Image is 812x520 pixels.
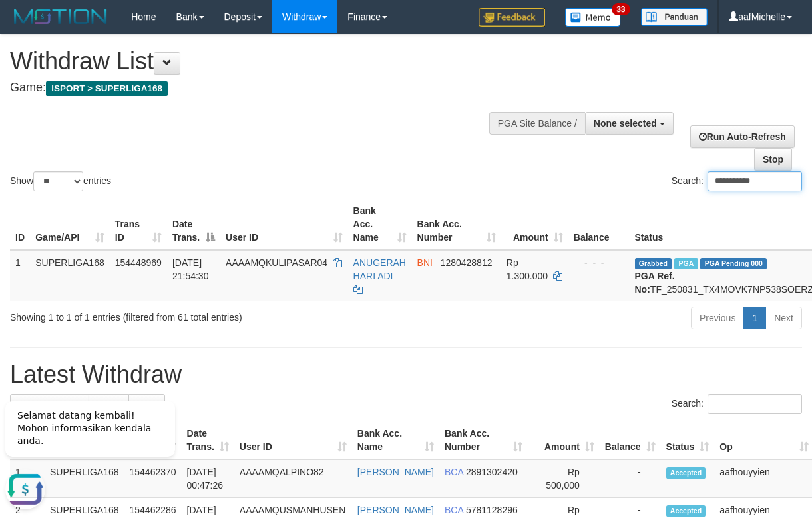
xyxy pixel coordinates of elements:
span: Selamat datang kembali! Mohon informasikan kendala anda. [17,21,151,57]
input: Search: [708,394,802,414]
span: Copy 1280428812 to clipboard [441,257,493,268]
img: MOTION_logo.png [10,7,111,27]
span: BNI [417,257,433,268]
div: - - - [574,256,624,269]
span: 154448969 [115,257,162,268]
td: [DATE] 00:47:26 [182,459,234,498]
th: Balance [568,199,630,250]
th: Balance: activate to sort column ascending [600,421,661,459]
h1: Withdraw List [10,48,528,75]
a: [PERSON_NAME] [357,505,434,515]
a: Previous [691,307,744,329]
span: Grabbed [635,258,672,269]
span: Accepted [666,505,706,517]
span: None selected [594,118,657,129]
th: Bank Acc. Number: activate to sort column ascending [412,199,501,250]
span: BCA [445,505,463,515]
th: Game/API: activate to sort column ascending [30,199,110,250]
th: ID [10,199,30,250]
span: Copy 5781128296 to clipboard [466,505,518,515]
td: 1 [10,250,30,301]
span: [DATE] 21:54:30 [172,257,209,281]
span: Marked by aafchhiseyha [674,258,698,269]
a: Next [765,307,802,329]
input: Search: [708,171,802,191]
td: - [600,459,661,498]
th: Amount: activate to sort column ascending [501,199,568,250]
th: Status: activate to sort column ascending [661,421,715,459]
a: ANUGERAH HARI ADI [353,257,406,281]
label: Search: [672,171,802,191]
th: User ID: activate to sort column ascending [220,199,348,250]
h4: Game: [10,81,528,95]
button: None selected [585,112,674,135]
span: BCA [445,467,463,477]
th: Bank Acc. Name: activate to sort column ascending [352,421,439,459]
a: Stop [754,148,792,171]
b: PGA Ref. No: [635,271,675,295]
th: Date Trans.: activate to sort column descending [167,199,220,250]
img: Feedback.jpg [479,8,545,27]
span: ISPORT > SUPERLIGA168 [46,81,168,96]
button: Open LiveChat chat widget [5,80,45,120]
label: Show entries [10,171,111,191]
th: Date Trans.: activate to sort column ascending [182,421,234,459]
td: SUPERLIGA168 [30,250,110,301]
span: PGA Pending [700,258,767,269]
td: Rp 500,000 [528,459,600,498]
a: Run Auto-Refresh [690,125,795,148]
img: Button%20Memo.svg [565,8,621,27]
th: Bank Acc. Number: activate to sort column ascending [439,421,528,459]
a: 1 [743,307,766,329]
th: Trans ID: activate to sort column ascending [110,199,167,250]
th: User ID: activate to sort column ascending [234,421,352,459]
span: Rp 1.300.000 [507,257,548,281]
select: Showentries [33,171,83,191]
th: Bank Acc. Name: activate to sort column ascending [348,199,412,250]
a: [PERSON_NAME] [357,467,434,477]
div: PGA Site Balance / [489,112,585,135]
span: Copy 2891302420 to clipboard [466,467,518,477]
h1: Latest Withdraw [10,361,802,388]
span: Accepted [666,467,706,479]
img: panduan.png [641,8,708,26]
span: AAAAMQKULIPASAR04 [226,257,327,268]
div: Showing 1 to 1 of 1 entries (filtered from 61 total entries) [10,305,328,324]
th: Amount: activate to sort column ascending [528,421,600,459]
td: AAAAMQALPINO82 [234,459,352,498]
label: Search: [672,394,802,414]
span: 33 [612,3,630,15]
